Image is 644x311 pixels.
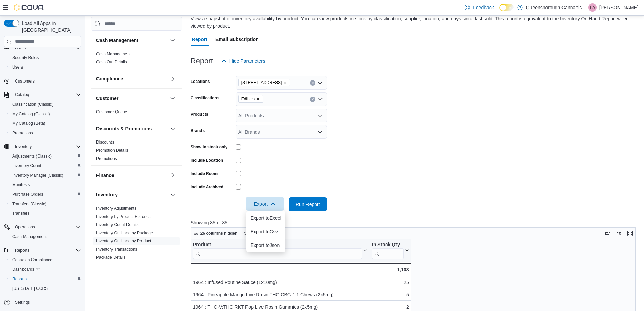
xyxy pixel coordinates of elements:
[372,291,409,299] div: 5
[241,229,271,237] button: Sort fields
[96,206,136,211] a: Inventory Adjustments
[10,171,81,179] span: Inventory Manager (Classic)
[193,241,368,259] button: Product
[10,209,81,218] span: Transfers
[10,256,81,264] span: Canadian Compliance
[310,80,315,86] button: Clear input
[7,274,84,284] button: Reports
[96,231,153,235] a: Inventory On Hand by Package
[10,129,81,137] span: Promotions
[96,263,126,268] span: Package History
[372,241,404,259] div: In Stock Qty
[10,200,81,208] span: Transfers (Classic)
[7,161,84,171] button: Inventory Count
[12,55,39,60] span: Security Roles
[96,148,129,153] a: Promotion Details
[91,50,182,69] div: Cash Management
[96,37,167,44] button: Cash Management
[7,62,84,72] button: Users
[96,139,114,145] span: Discounts
[1,76,84,86] button: Customers
[96,95,118,102] h3: Customer
[10,256,55,264] a: Canadian Compliance
[10,162,44,170] a: Inventory Count
[96,172,114,179] h3: Finance
[10,200,49,208] a: Transfers (Classic)
[256,97,260,101] button: Remove Edibles from selection in this group
[372,241,409,259] button: In Stock Qty
[96,148,129,153] span: Promotion Details
[96,191,167,198] button: Inventory
[15,300,30,305] span: Settings
[12,143,34,151] button: Inventory
[10,233,81,241] span: Cash Management
[599,3,639,12] p: [PERSON_NAME]
[193,303,368,311] div: 1964 : THC-V:THC RKT Pop Live Rosin Gummies (2x5mg)
[1,142,84,151] button: Inventory
[191,128,205,133] label: Brands
[169,171,177,179] button: Finance
[96,206,136,211] span: Inventory Adjustments
[12,77,38,85] a: Customers
[191,219,641,226] p: Showing 85 of 85
[1,246,84,255] button: Reports
[10,209,32,218] a: Transfers
[310,97,315,102] button: Clear input
[96,247,137,252] a: Inventory Transactions
[10,100,81,108] span: Classification (Classic)
[96,239,151,243] a: Inventory On Hand by Product
[15,144,32,149] span: Inventory
[191,57,213,65] h3: Report
[193,278,368,286] div: 1964 : Infused Poutine Sauce (1x10mg)
[14,4,44,11] img: Cova
[12,223,81,231] span: Operations
[238,79,290,86] span: 1274 56th St
[96,238,151,244] span: Inventory On Hand by Product
[12,267,40,272] span: Dashboards
[12,121,45,126] span: My Catalog (Beta)
[193,266,368,274] div: -
[372,278,409,286] div: 25
[12,182,30,188] span: Manifests
[96,125,167,132] button: Discounts & Promotions
[246,238,285,252] button: Export toJson
[96,255,126,260] span: Package Details
[10,275,81,283] span: Reports
[12,223,38,231] button: Operations
[19,20,81,33] span: Load All Apps in [GEOGRAPHIC_DATA]
[251,242,281,248] span: Export to Json
[372,241,404,248] div: In Stock Qty
[10,63,26,71] a: Users
[10,171,66,179] a: Inventory Manager (Classic)
[296,201,320,208] span: Run Report
[169,94,177,102] button: Customer
[12,102,54,107] span: Classification (Classic)
[96,75,167,82] button: Compliance
[1,90,84,100] button: Catalog
[12,91,81,99] span: Catalog
[7,171,84,180] button: Inventory Manager (Classic)
[250,197,280,211] span: Export
[191,171,218,176] label: Include Room
[10,233,49,241] a: Cash Management
[12,44,28,52] button: Users
[10,181,32,189] a: Manifests
[15,92,29,98] span: Catalog
[12,257,53,263] span: Canadian Compliance
[462,1,496,14] a: Feedback
[615,229,623,237] button: Display options
[10,190,81,198] span: Purchase Orders
[7,190,84,199] button: Purchase Orders
[169,36,177,44] button: Cash Management
[191,144,228,150] label: Show in stock only
[526,3,582,12] p: Queensborough Cannabis
[251,229,281,234] span: Export to Csv
[96,222,139,227] span: Inventory Count Details
[12,246,81,254] span: Reports
[12,246,32,254] button: Reports
[7,53,84,62] button: Security Roles
[317,113,323,118] button: Open list of options
[96,60,127,64] a: Cash Out Details
[96,247,137,252] span: Inventory Transactions
[10,152,81,160] span: Adjustments (Classic)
